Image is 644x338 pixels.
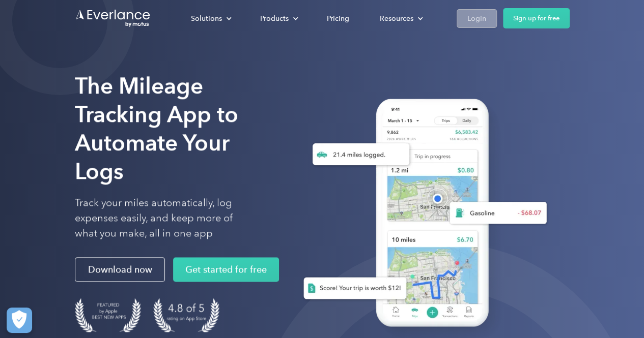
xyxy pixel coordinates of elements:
[380,12,413,25] div: Resources
[317,10,359,27] a: Pricing
[75,298,141,332] img: Badge for Featured by Apple Best New Apps
[75,196,257,241] p: Track your miles automatically, log expenses easily, and keep more of what you make, all in one app
[75,258,165,282] a: Download now
[153,298,219,332] img: 4.9 out of 5 stars on the app store
[7,308,32,333] button: Cookies Settings
[370,10,431,27] div: Resources
[191,12,222,25] div: Solutions
[173,258,279,282] a: Get started for free
[260,12,289,25] div: Products
[457,9,497,28] a: Login
[181,10,240,27] div: Solutions
[467,12,486,25] div: Login
[327,12,349,25] div: Pricing
[503,8,570,28] a: Sign up for free
[75,72,238,185] strong: The Mileage Tracking App to Automate Your Logs
[75,9,151,28] a: Go to homepage
[250,10,306,27] div: Products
